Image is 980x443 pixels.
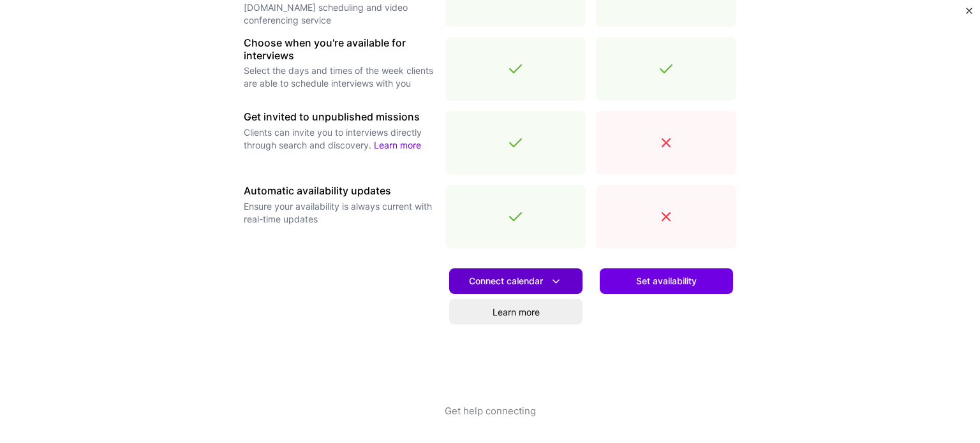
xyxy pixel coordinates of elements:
h3: Get invited to unpublished missions [244,111,435,123]
span: Set availability [636,275,697,287]
button: Connect calendar [449,268,583,294]
a: Learn more [374,140,421,150]
p: Ensure your availability is always current with real-time updates [244,200,435,226]
i: icon DownArrowWhite [549,275,563,288]
button: Close [966,8,972,21]
a: Learn more [449,299,583,324]
p: Clients can invite you to interviews directly through search and discovery. [244,126,435,152]
button: Set availability [600,268,733,294]
h3: Automatic availability updates [244,185,435,197]
button: Get help connecting [445,404,536,443]
h3: Choose when you're available for interviews [244,37,435,61]
span: Connect calendar [469,275,563,288]
p: Select the days and times of the week clients are able to schedule interviews with you [244,64,435,90]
